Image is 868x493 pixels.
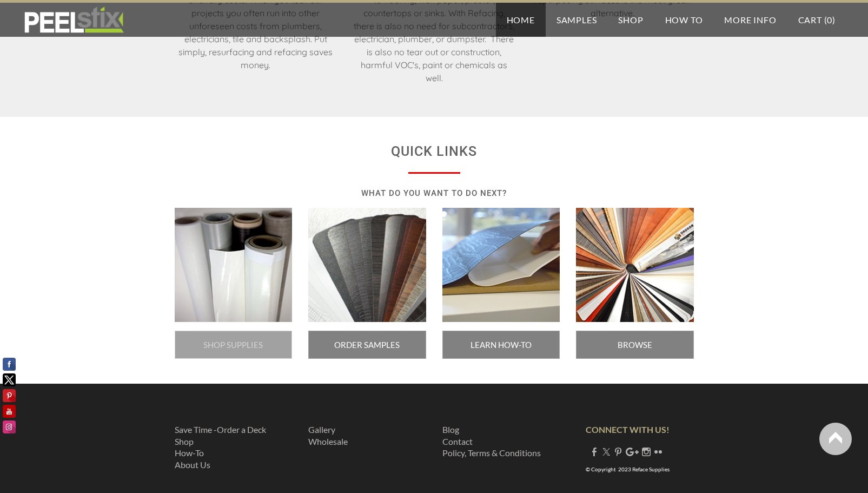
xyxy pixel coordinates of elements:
img: Picture [308,208,426,323]
a: More Info [713,3,787,37]
a: Shop [607,3,654,37]
a: Flickr [654,446,662,457]
a: ORDER SAMPLES [308,331,426,359]
a: Samples [546,3,608,37]
a: How To [654,3,714,37]
font: © Copyright 2023 Reface Supplies [586,466,670,472]
a: Shop [175,436,194,446]
a: About Us [175,459,210,470]
a: LEARN HOW-TO [442,331,560,359]
font: ​ [308,424,348,446]
a: Facebook [590,446,599,457]
a: Pinterest [614,446,622,457]
a: Save Time -Order a Deck [175,424,266,435]
a: Policy, Terms & Conditions [442,448,541,458]
a: Plus [626,446,639,457]
img: REFACE SUPPLIES [22,6,126,34]
a: Instagram [642,446,651,457]
span: 0 [827,15,832,25]
a: How-To [175,448,204,458]
a: Cart (0) [787,3,846,37]
a: Home [496,3,546,37]
img: Picture [442,208,560,323]
a: Contact [442,436,473,446]
img: Picture [175,208,293,323]
a: Blog [442,424,459,435]
h6: QUICK LINKS [175,139,694,165]
h6: WHAT DO YOU WANT TO DO NEXT? [175,185,694,202]
a: Gallery​ [308,424,335,435]
a: ​Wholesale [308,436,348,446]
a: Twitter [602,446,611,457]
a: SHOP SUPPLIES [175,331,293,359]
strong: CONNECT WITH US! [586,424,670,435]
img: Picture [576,208,694,323]
a: BROWSE COLORS [576,331,694,359]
